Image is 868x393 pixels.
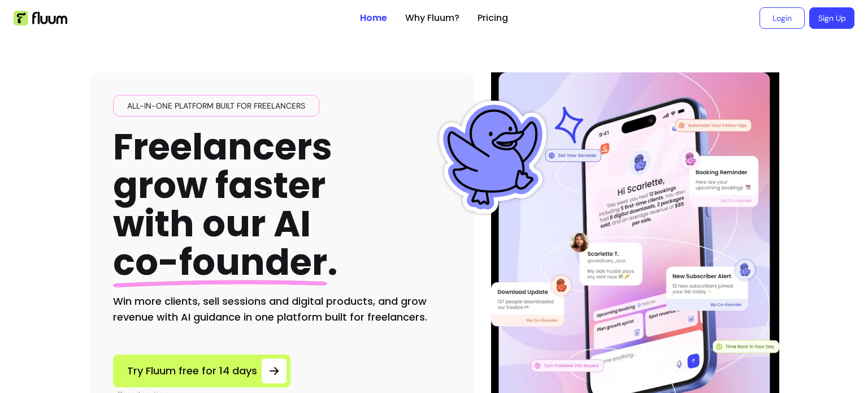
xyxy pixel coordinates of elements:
a: Home [360,11,387,25]
a: Try Fluum free for 14 days [113,355,290,387]
img: Fluum Duck sticker [436,101,549,214]
h2: Win more clients, sell sessions and digital products, and grow revenue with AI guidance in one pl... [113,293,452,325]
span: All-in-one platform built for freelancers [123,100,310,111]
span: Try Fluum free for 14 days [127,363,257,379]
span: co-founder [113,237,327,287]
a: Why Fluum? [405,11,459,25]
h1: Freelancers grow faster with our AI . [113,128,338,282]
img: Fluum Logo [14,11,67,25]
a: Pricing [478,11,508,25]
a: Sign Up [809,7,854,29]
a: Login [759,7,805,29]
